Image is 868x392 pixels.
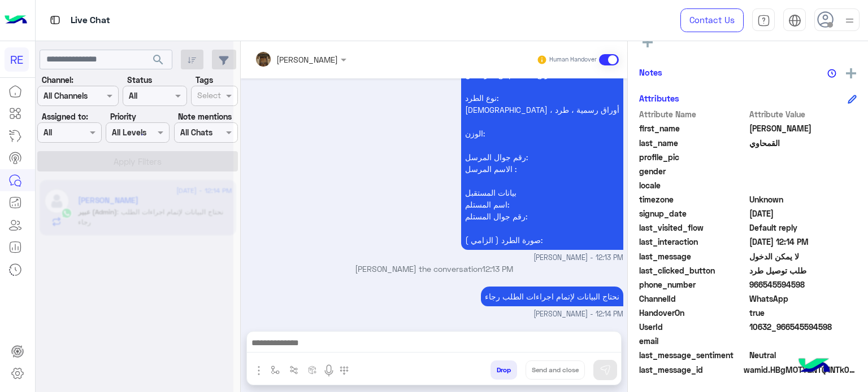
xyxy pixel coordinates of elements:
p: 21/8/2025, 12:14 PM [481,287,623,306]
button: Drop [491,360,517,380]
h6: Notes [639,67,662,77]
div: loading... [124,125,144,144]
img: select flow [271,365,280,375]
img: tab [788,14,801,27]
p: Live Chat [71,13,110,28]
img: send voice note [322,364,336,377]
span: [PERSON_NAME] - 12:13 PM [533,253,623,263]
img: Trigger scenario [289,365,298,375]
span: null [749,335,857,347]
span: last_interaction [639,236,747,248]
button: create order [303,360,322,379]
h6: Attributes [639,93,679,103]
span: 0 [749,349,857,361]
span: 2025-08-21T07:53:58.12Z [749,208,857,219]
img: send attachment [252,364,266,377]
span: Default reply [749,222,857,234]
a: tab [752,8,775,32]
button: select flow [266,360,285,379]
span: null [749,179,857,191]
span: Attribute Value [749,108,857,120]
span: 966545594598 [749,279,857,290]
small: Human Handover [549,55,597,64]
img: send message [600,364,611,376]
span: locale [639,179,747,191]
span: wamid.HBgMOTY2NTQ1NTk0NTk4FQIAEhggQjYxNDkxMEI1NTIyNTUzNTU0MjU1NjY5MTlCRDFDNzAA [744,364,857,376]
span: profile_pic [639,151,747,163]
span: محمود [749,122,857,134]
div: RE [5,47,29,72]
span: 10632_966545594598 [749,321,857,333]
img: tab [48,13,62,27]
span: طلب توصيل طرد [749,265,857,276]
img: Logo [5,8,27,32]
span: [PERSON_NAME] - 12:14 PM [533,309,623,320]
span: ChannelId [639,293,747,305]
span: HandoverOn [639,307,747,319]
p: 21/8/2025, 12:13 PM [461,29,623,250]
span: timezone [639,193,747,205]
span: Attribute Name [639,108,747,120]
span: last_message_id [639,364,741,376]
span: last_message [639,250,747,262]
span: last_name [639,137,747,149]
div: Select [196,89,221,104]
a: Contact Us [680,8,744,32]
span: القمحاوي [749,137,857,149]
span: 2025-08-21T09:14:15.086Z [749,236,857,248]
span: UserId [639,321,747,333]
span: email [639,335,747,347]
span: gender [639,165,747,177]
span: true [749,307,857,319]
img: add [846,68,856,78]
span: phone_number [639,279,747,290]
p: [PERSON_NAME] the conversation [245,263,623,275]
img: create order [308,365,317,375]
span: 12:13 PM [482,264,513,274]
button: Send and close [526,360,585,380]
span: 2 [749,293,857,305]
img: notes [827,69,836,78]
button: Trigger scenario [285,360,303,379]
span: first_name [639,122,747,134]
img: make a call [340,366,349,375]
span: لا يمكن الدخول [749,250,857,262]
img: tab [757,14,770,27]
span: Unknown [749,193,857,205]
img: hulul-logo.png [795,347,834,386]
span: last_clicked_button [639,265,747,276]
span: null [749,165,857,177]
span: signup_date [639,208,747,219]
span: last_visited_flow [639,222,747,234]
span: last_message_sentiment [639,349,747,361]
img: profile [843,14,857,28]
